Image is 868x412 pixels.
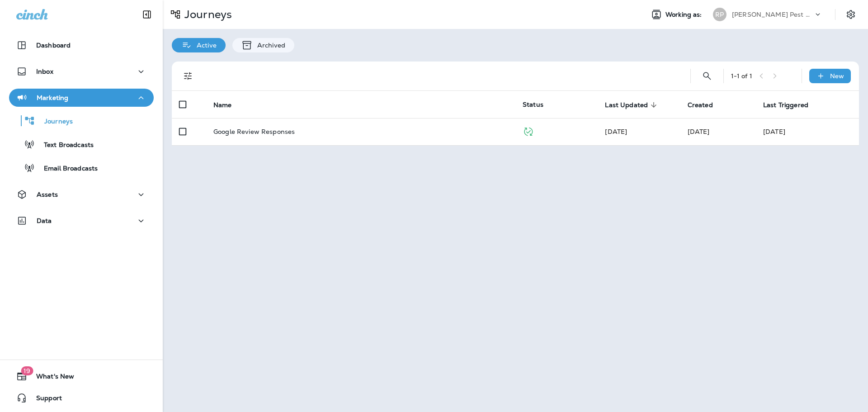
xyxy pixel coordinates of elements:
span: Name [213,101,232,109]
div: 1 - 1 of 1 [731,72,752,80]
span: Working as: [665,11,704,19]
button: Inbox [9,62,154,81]
button: Email Broadcasts [9,158,154,177]
button: Settings [843,6,859,23]
p: New [830,72,844,80]
button: Text Broadcasts [9,135,154,154]
span: Victoria Turpin [605,128,627,136]
button: Journeys [9,111,154,130]
td: [DATE] [756,118,859,145]
p: Text Broadcasts [35,141,94,150]
p: Active [192,42,217,49]
span: Support [27,394,62,405]
span: Name [213,101,244,109]
span: Status [523,100,543,109]
p: Data [37,217,52,224]
span: Last Updated [605,101,648,109]
span: What's New [27,373,74,384]
p: Archived [253,42,285,49]
button: Data [9,212,154,230]
button: 19What's New [9,367,154,385]
button: Filters [179,67,197,85]
p: Journeys [181,8,232,21]
span: Published [523,127,534,135]
button: Search Journeys [698,67,716,85]
button: Dashboard [9,36,154,54]
span: Last Triggered [763,101,820,109]
button: Marketing [9,89,154,107]
p: Dashboard [36,42,71,49]
p: Inbox [36,68,53,75]
span: Last Triggered [763,101,808,109]
span: Last Updated [605,101,660,109]
button: Assets [9,185,154,204]
p: Email Broadcasts [35,165,98,173]
span: Created [688,101,725,109]
span: 19 [21,366,33,375]
div: RP [713,8,726,21]
p: Marketing [37,94,68,101]
p: Google Review Responses [213,128,295,135]
p: Assets [37,191,58,198]
button: Collapse Sidebar [134,5,160,24]
button: Support [9,389,154,407]
span: Victoria Turpin [688,128,710,136]
span: Created [688,101,713,109]
p: Journeys [35,118,73,126]
p: [PERSON_NAME] Pest Solutions [732,11,813,18]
